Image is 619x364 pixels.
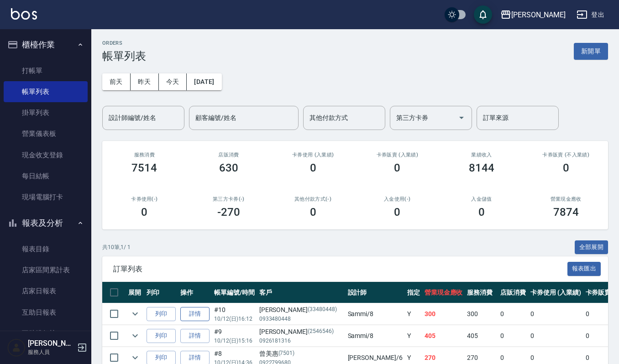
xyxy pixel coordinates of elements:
[422,282,465,303] th: 營業現金應收
[394,161,400,174] h3: 0
[102,243,131,251] p: 共 10 筆, 1 / 1
[198,196,260,202] h2: 第三方卡券(-)
[528,303,583,325] td: 0
[4,260,88,281] a: 店家區間累計表
[422,303,465,325] td: 300
[4,33,88,57] button: 櫃檯作業
[131,73,159,90] button: 昨天
[498,303,528,325] td: 0
[574,47,608,55] a: 新開單
[573,6,608,23] button: 登出
[474,5,492,24] button: save
[535,196,597,202] h2: 營業現金應收
[4,239,88,260] a: 報表目錄
[4,187,88,208] a: 現場電腦打卡
[451,152,513,158] h2: 業績收入
[102,40,146,46] h2: ORDERS
[498,282,528,303] th: 店販消費
[113,152,176,158] h3: 服務消費
[4,323,88,344] a: 互助排行榜
[465,282,498,303] th: 服務消費
[128,307,142,321] button: expand row
[180,329,210,343] a: 詳情
[128,329,142,343] button: expand row
[535,152,597,158] h2: 卡券販賣 (不入業績)
[217,206,240,218] h3: -270
[259,349,343,359] div: 曾美惠
[308,327,334,337] p: (2546546)
[4,211,88,235] button: 報表及分析
[567,262,601,276] button: 報表匯出
[144,282,178,303] th: 列印
[405,303,422,325] td: Y
[4,123,88,144] a: 營業儀表板
[178,282,212,303] th: 操作
[141,206,147,218] h3: 0
[28,339,74,348] h5: [PERSON_NAME]
[567,264,601,273] a: 報表匯出
[405,282,422,303] th: 指定
[308,305,337,315] p: (33480448)
[219,161,238,174] h3: 630
[180,307,210,321] a: 詳情
[465,325,498,347] td: 405
[147,307,176,321] button: 列印
[7,338,26,357] img: Person
[212,303,257,325] td: #10
[282,152,344,158] h2: 卡券使用 (入業績)
[4,281,88,302] a: 店家日報表
[394,206,400,218] h3: 0
[574,43,608,60] button: 新開單
[4,81,88,102] a: 帳單列表
[212,282,257,303] th: 帳單編號/時間
[422,325,465,347] td: 405
[346,325,405,347] td: Sammi /8
[102,50,146,62] h3: 帳單列表
[126,282,144,303] th: 展開
[465,303,498,325] td: 300
[159,73,187,90] button: 今天
[259,305,343,315] div: [PERSON_NAME]
[405,325,422,347] td: Y
[131,161,157,174] h3: 7514
[528,282,583,303] th: 卡券使用 (入業績)
[259,315,343,323] p: 0933480448
[102,73,131,90] button: 前天
[187,73,221,90] button: [DATE]
[478,206,485,218] h3: 0
[454,110,469,125] button: Open
[28,348,74,356] p: 服務人員
[4,60,88,81] a: 打帳單
[4,166,88,187] a: 每日結帳
[4,102,88,123] a: 掛單列表
[214,337,255,345] p: 10/12 (日) 15:16
[113,265,567,274] span: 訂單列表
[498,325,528,347] td: 0
[553,206,579,218] h3: 7874
[212,325,257,347] td: #9
[563,161,569,174] h3: 0
[214,315,255,323] p: 10/12 (日) 16:12
[113,196,176,202] h2: 卡券使用(-)
[282,196,344,202] h2: 其他付款方式(-)
[278,349,295,359] p: (7501)
[310,161,316,174] h3: 0
[4,302,88,323] a: 互助日報表
[4,145,88,166] a: 現金收支登錄
[366,196,429,202] h2: 入金使用(-)
[147,329,176,343] button: 列印
[198,152,260,158] h2: 店販消費
[451,196,513,202] h2: 入金儲值
[11,8,37,20] img: Logo
[575,240,609,255] button: 全部展開
[366,152,429,158] h2: 卡券販賣 (入業績)
[310,206,316,218] h3: 0
[469,161,494,174] h3: 8144
[497,5,569,24] button: [PERSON_NAME]
[257,282,346,303] th: 客戶
[346,282,405,303] th: 設計師
[259,337,343,345] p: 0926181316
[259,327,343,337] div: [PERSON_NAME]
[528,325,583,347] td: 0
[346,303,405,325] td: Sammi /8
